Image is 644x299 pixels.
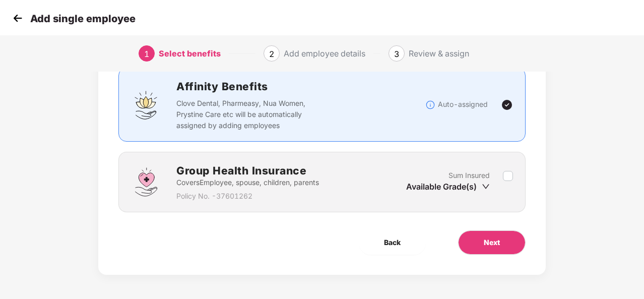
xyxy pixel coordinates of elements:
[359,230,426,255] button: Back
[484,237,500,248] span: Next
[176,162,319,179] h2: Group Health Insurance
[438,99,488,110] p: Auto-assigned
[176,98,326,131] p: Clove Dental, Pharmeasy, Nua Women, Prystine Care etc will be automatically assigned by adding em...
[384,237,401,248] span: Back
[394,49,399,59] span: 3
[131,167,161,197] img: svg+xml;base64,PHN2ZyBpZD0iR3JvdXBfSGVhbHRoX0luc3VyYW5jZSIgZGF0YS1uYW1lPSJHcm91cCBIZWFsdGggSW5zdX...
[30,13,136,25] p: Add single employee
[458,230,526,255] button: Next
[482,183,490,191] span: down
[131,90,161,120] img: svg+xml;base64,PHN2ZyBpZD0iQWZmaW5pdHlfQmVuZWZpdHMiIGRhdGEtbmFtZT0iQWZmaW5pdHkgQmVuZWZpdHMiIHhtbG...
[10,11,25,26] img: svg+xml;base64,PHN2ZyB4bWxucz0iaHR0cDovL3d3dy53My5vcmcvMjAwMC9zdmciIHdpZHRoPSIzMCIgaGVpZ2h0PSIzMC...
[176,177,319,188] p: Covers Employee, spouse, children, parents
[406,181,490,192] div: Available Grade(s)
[284,45,365,62] div: Add employee details
[159,45,221,62] div: Select benefits
[425,100,435,110] img: svg+xml;base64,PHN2ZyBpZD0iSW5mb18tXzMyeDMyIiBkYXRhLW5hbWU9IkluZm8gLSAzMngzMiIgeG1sbnM9Imh0dHA6Ly...
[448,170,490,181] p: Sum Insured
[176,78,425,95] h2: Affinity Benefits
[269,49,274,59] span: 2
[144,49,149,59] span: 1
[409,45,469,62] div: Review & assign
[501,99,513,111] img: svg+xml;base64,PHN2ZyBpZD0iVGljay0yNHgyNCIgeG1sbnM9Imh0dHA6Ly93d3cudzMub3JnLzIwMDAvc3ZnIiB3aWR0aD...
[176,191,319,202] p: Policy No. - 37601262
